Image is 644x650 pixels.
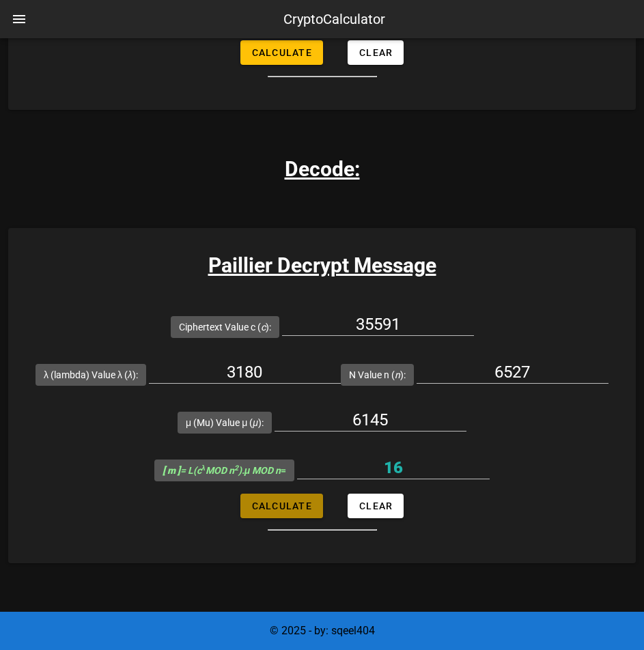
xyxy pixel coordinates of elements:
span: © 2025 - by: sqeel404 [270,624,375,637]
i: n [395,369,400,380]
i: μ [253,417,258,428]
button: Calculate [240,40,323,65]
div: CryptoCalculator [283,9,385,29]
i: c [261,322,266,333]
span: Calculate [251,500,312,511]
span: = [163,465,286,476]
button: Calculate [240,494,323,518]
label: Ciphertext Value c ( ): [179,320,271,334]
label: μ (Mu) Value μ ( ): [186,416,264,429]
label: λ (lambda) Value λ ( ): [44,368,138,382]
span: Clear [359,500,393,511]
button: Clear [348,494,404,518]
b: [ m ] [163,465,180,476]
sup: λ [201,464,206,472]
i: = L(c MOD n ).μ MOD n [163,465,281,476]
span: Clear [359,47,393,58]
span: Calculate [251,47,312,58]
button: Clear [348,40,404,65]
h3: Paillier Decrypt Message [8,250,636,281]
label: N Value n ( ): [349,368,406,382]
h3: Decode: [285,154,360,184]
i: λ [128,369,132,380]
button: nav-menu-toggle [3,3,36,36]
sup: 2 [234,464,238,472]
